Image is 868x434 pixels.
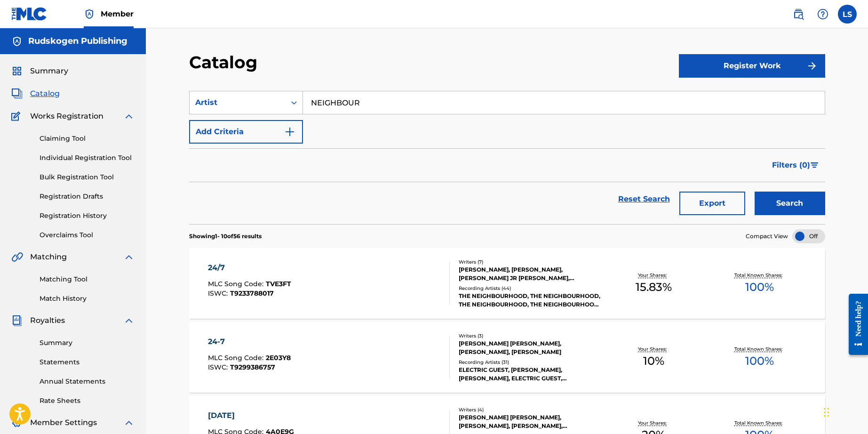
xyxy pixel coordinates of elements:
button: Register Work [679,54,825,78]
a: Match History [40,294,135,304]
a: Registration Drafts [40,192,135,201]
a: Reset Search [613,189,675,209]
img: expand [123,251,135,263]
span: Member Settings [30,417,97,428]
p: Your Shares: [638,346,669,353]
span: ISWC : [208,363,230,371]
span: Works Registration [30,111,104,122]
div: Help [813,5,832,24]
div: Drag [824,398,829,426]
img: Matching [11,251,23,263]
img: help [817,8,828,20]
div: Writers ( 4 ) [459,406,601,413]
span: Member [101,8,134,19]
a: Public Search [789,5,808,24]
span: MLC Song Code : [208,354,266,362]
img: Summary [11,65,23,77]
a: Summary [40,338,135,348]
img: Catalog [11,88,23,99]
p: Total Known Shares: [734,419,785,426]
div: Writers ( 3 ) [459,332,601,339]
button: Filters (0) [766,153,825,177]
a: Registration History [40,211,135,221]
a: Statements [40,357,135,367]
img: Royalties [11,315,23,326]
span: 100 % [745,279,774,296]
img: Member Settings [11,417,23,428]
span: 10 % [643,353,664,370]
form: Search Form [189,91,825,224]
h2: Catalog [189,52,262,73]
span: TVE3FT [266,280,291,288]
img: MLC Logo [11,7,48,21]
button: Add Criteria [189,120,303,144]
img: Top Rightsholder [84,8,95,20]
p: Total Known Shares: [734,272,785,279]
a: SummarySummary [11,65,68,77]
div: 24-7 [208,336,291,347]
button: Search [755,192,825,215]
a: Individual Registration Tool [40,153,135,163]
div: [PERSON_NAME] [PERSON_NAME], [PERSON_NAME], [PERSON_NAME] [459,339,601,356]
img: expand [123,417,135,428]
span: ISWC : [208,289,230,297]
span: Matching [30,251,67,263]
div: Writers ( 7 ) [459,258,601,265]
div: Recording Artists ( 31 ) [459,359,601,366]
img: expand [123,111,135,122]
img: 9d2ae6d4665cec9f34b9.svg [284,126,295,137]
p: Total Known Shares: [734,346,785,353]
p: Showing 1 - 10 of 56 results [189,232,262,241]
div: User Menu [838,5,857,24]
span: 15.83 % [636,279,672,296]
img: Accounts [11,36,23,47]
button: Export [679,192,745,215]
p: Your Shares: [638,272,669,279]
span: T9233788017 [230,289,274,297]
a: 24-7MLC Song Code:2E03Y8ISWC:T9299386757Writers (3)[PERSON_NAME] [PERSON_NAME], [PERSON_NAME], [P... [189,322,825,393]
div: Recording Artists ( 44 ) [459,285,601,292]
iframe: Chat Widget [821,389,868,434]
div: [DATE] [208,410,294,421]
a: Matching Tool [40,274,135,284]
span: MLC Song Code : [208,280,266,288]
div: ELECTRIC GUEST, [PERSON_NAME], [PERSON_NAME], ELECTRIC GUEST, [PERSON_NAME], [PERSON_NAME], ELECT... [459,366,601,383]
span: 100 % [745,353,774,370]
img: Works Registration [11,111,24,122]
span: Summary [30,65,68,77]
a: Bulk Registration Tool [40,172,135,182]
span: T9299386757 [230,363,275,371]
span: Royalties [30,315,65,326]
div: 24/7 [208,262,291,273]
div: [PERSON_NAME], [PERSON_NAME], [PERSON_NAME] JR [PERSON_NAME], [PERSON_NAME] [PERSON_NAME] [PERSON... [459,265,601,282]
a: 24/7MLC Song Code:TVE3FTISWC:T9233788017Writers (7)[PERSON_NAME], [PERSON_NAME], [PERSON_NAME] JR... [189,248,825,319]
img: search [793,8,804,20]
img: expand [123,315,135,326]
h5: Rudskogen Publishing [28,36,127,47]
span: Catalog [30,88,60,99]
span: Filters ( 0 ) [772,160,810,171]
img: filter [811,162,819,168]
div: [PERSON_NAME] [PERSON_NAME], [PERSON_NAME], [PERSON_NAME], [PERSON_NAME] [459,413,601,430]
div: THE NEIGHBOURHOOD, THE NEIGHBOURHOOD, THE NEIGHBOURHOOD, THE NEIGHBOURHOOD, THE NEIGHBOURHOOD [459,292,601,309]
div: Artist [195,97,280,108]
span: 2E03Y8 [266,354,291,362]
a: Rate Sheets [40,396,135,406]
a: Annual Statements [40,377,135,386]
iframe: Resource Center [842,286,868,362]
span: Compact View [746,232,788,241]
p: Your Shares: [638,419,669,426]
a: Overclaims Tool [40,230,135,240]
a: CatalogCatalog [11,88,60,99]
img: f7272a7cc735f4ea7f67.svg [806,60,818,72]
a: Claiming Tool [40,134,135,144]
